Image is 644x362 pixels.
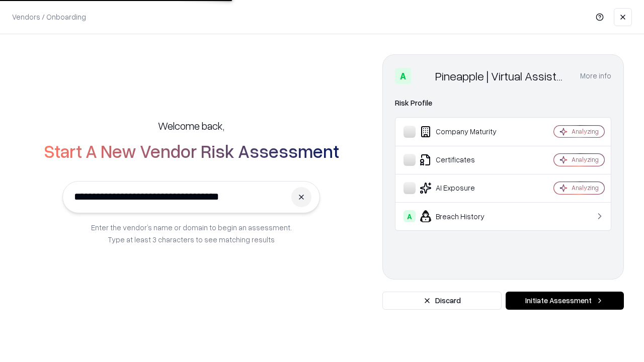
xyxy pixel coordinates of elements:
[382,292,502,310] button: Discard
[506,292,624,310] button: Initiate Assessment
[572,184,599,192] div: Analyzing
[12,12,86,22] p: Vendors / Onboarding
[404,154,524,166] div: Certificates
[404,126,524,138] div: Company Maturity
[404,210,416,222] div: A
[44,141,339,161] h2: Start A New Vendor Risk Assessment
[158,119,224,133] h5: Welcome back,
[580,67,611,85] button: More info
[572,155,599,164] div: Analyzing
[435,68,568,84] div: Pineapple | Virtual Assistant Agency
[91,221,292,245] p: Enter the vendor’s name or domain to begin an assessment. Type at least 3 characters to see match...
[395,97,611,109] div: Risk Profile
[572,127,599,136] div: Analyzing
[404,182,524,194] div: AI Exposure
[404,210,524,222] div: Breach History
[415,68,431,84] img: Pineapple | Virtual Assistant Agency
[395,68,411,84] div: A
